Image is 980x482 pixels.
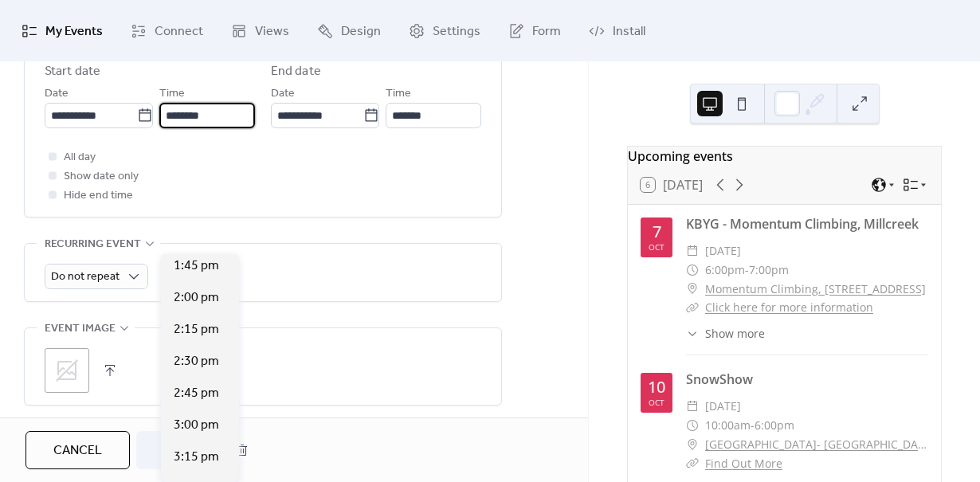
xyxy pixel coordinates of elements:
[174,384,219,403] span: 2:45 pm
[686,241,699,261] div: ​
[705,325,765,342] span: Show more
[255,19,289,44] span: Views
[686,298,699,317] div: ​
[705,435,928,454] a: [GEOGRAPHIC_DATA]- [GEOGRAPHIC_DATA] [US_STATE]
[686,325,699,342] div: ​
[686,215,919,233] a: KBYG - Momentum Climbing, Millcreek
[705,300,873,315] a: Click here for more information
[45,19,103,44] span: My Events
[705,397,741,416] span: [DATE]
[751,416,755,435] span: -
[686,261,699,280] div: ​
[745,261,749,280] span: -
[496,6,573,55] a: Form
[705,280,926,299] a: Momentum Climbing, [STREET_ADDRESS]
[45,62,100,81] div: Start date
[271,62,321,81] div: End date
[174,352,219,371] span: 2:30 pm
[174,320,219,339] span: 2:15 pm
[705,416,751,435] span: 10:00am
[159,84,185,104] span: Time
[686,454,699,473] div: ​
[271,84,295,104] span: Date
[45,348,89,393] div: ;
[51,266,120,288] span: Do not repeat
[686,435,699,454] div: ​
[686,280,699,299] div: ​
[749,261,789,280] span: 7:00pm
[532,19,561,44] span: Form
[119,6,215,55] a: Connect
[45,235,141,254] span: Recurring event
[705,241,741,261] span: [DATE]
[705,261,745,280] span: 6:00pm
[686,325,765,342] button: ​Show more
[386,84,411,104] span: Time
[613,19,645,44] span: Install
[755,416,794,435] span: 6:00pm
[45,84,69,104] span: Date
[341,19,381,44] span: Design
[64,148,96,167] span: All day
[649,243,664,251] div: Oct
[705,456,782,471] a: Find Out More
[686,370,753,388] a: SnowShow
[433,19,480,44] span: Settings
[174,416,219,435] span: 3:00 pm
[577,6,657,55] a: Install
[174,448,219,467] span: 3:15 pm
[45,319,116,339] span: Event image
[64,167,139,186] span: Show date only
[174,288,219,308] span: 2:00 pm
[174,257,219,276] span: 1:45 pm
[10,6,115,55] a: My Events
[155,19,203,44] span: Connect
[305,6,393,55] a: Design
[648,379,665,395] div: 10
[64,186,133,206] span: Hide end time
[25,431,130,469] button: Cancel
[653,224,661,240] div: 7
[649,398,664,406] div: Oct
[53,441,102,460] span: Cancel
[397,6,492,55] a: Settings
[686,416,699,435] div: ​
[219,6,301,55] a: Views
[628,147,941,166] div: Upcoming events
[686,397,699,416] div: ​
